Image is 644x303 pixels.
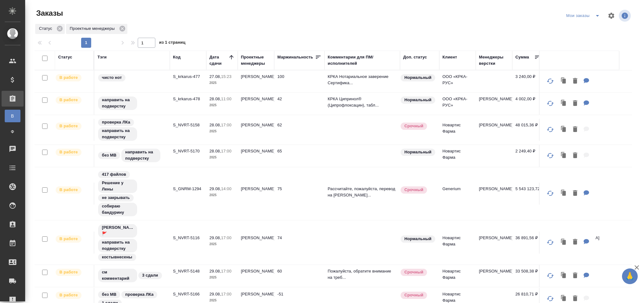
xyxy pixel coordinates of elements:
button: Клонировать [558,97,570,110]
p: Срочный [404,187,423,193]
div: Комментарии для ПМ/исполнителей [328,54,397,67]
button: Клонировать [558,269,570,282]
button: Удалить [570,75,580,88]
button: Клонировать [558,187,570,200]
button: Для ПМ: КРКА Нотариальное заверение Сертификата GMP ЛАБИАНА ЛАЙФ САЙЕНСИЗ, С.А. и Сертификата GMP... [580,75,592,88]
p: 28.08, [209,149,221,153]
p: В работе [59,269,78,275]
p: В работе [59,149,78,155]
td: [PERSON_NAME] [238,265,274,287]
button: Обновить [543,74,558,89]
td: 48 015,36 ₽ [512,119,544,141]
p: не закрывать [102,195,130,201]
td: [PERSON_NAME] [238,145,274,167]
p: 29.08, [209,186,221,191]
div: Статус [58,54,72,60]
span: Настроить таблицу [604,8,619,23]
div: Выставляется автоматически, если на указанный объем услуг необходимо больше времени в стандартном... [400,291,436,300]
p: собираю бандурину [102,203,133,216]
p: 28.08, [209,123,221,127]
button: Обновить [543,186,558,201]
p: Проектные менеджеры [70,25,117,32]
p: направить на подверстку [102,97,133,109]
p: Нормальный [404,74,431,81]
button: Удалить [570,187,580,200]
div: Оля Дмитриева 🚩, направить на подверстку, костывнесены [97,223,167,262]
p: Срочный [404,123,423,129]
div: Доп. статус [403,54,427,60]
p: ООО «КРКА-РУС» [442,74,473,86]
span: из 1 страниц [159,39,186,48]
p: S_NVRT-5158 [173,122,203,128]
p: 2025 [209,154,235,161]
div: Статус по умолчанию для стандартных заказов [400,96,436,104]
div: Выставляется автоматически, если на указанный объем услуг необходимо больше времени в стандартном... [400,122,436,130]
button: Для ПМ: Рассчитайте, пожалуйста, перевод на англ досье по ссылке https://disk.360.yandex.ru/d/kUW... [580,187,592,200]
p: В работе [59,123,78,129]
td: 100 [274,70,325,92]
td: 74 [274,232,325,254]
p: [PERSON_NAME] [479,186,509,192]
div: Статус по умолчанию для стандартных заказов [400,74,436,82]
td: 75 [274,183,325,205]
a: Ф [5,125,20,138]
button: Обновить [543,268,558,283]
div: Маржинальность [277,54,313,60]
button: Удалить [570,97,580,110]
p: 417 файлов [102,171,126,178]
td: [PERSON_NAME] [238,232,274,254]
div: 417 файлов, Решение у Лены, не закрывать, собираю бандурину [97,170,167,217]
p: Статус [39,25,54,32]
button: Удалить [570,269,580,282]
div: Выставляет ПМ после принятия заказа от КМа [55,148,91,157]
p: S_GNRM-1294 [173,186,203,192]
td: 65 [274,145,325,167]
p: 3 сдали [142,272,158,278]
div: Выставляет ПМ после принятия заказа от КМа [55,291,91,300]
p: В работе [59,187,78,193]
div: направить на подверстку [97,96,167,111]
p: В работе [59,97,78,103]
p: 14:00 [221,186,231,191]
p: [PERSON_NAME] [479,122,509,128]
div: Сумма [515,54,529,60]
p: 28.08, [209,96,221,101]
p: 2025 [209,128,235,135]
div: Менеджеры верстки [479,54,509,67]
p: проверка ЛКа [102,119,130,125]
span: Ф [8,129,17,135]
td: [PERSON_NAME] [238,183,274,205]
p: В работе [59,74,78,81]
div: Выставляет ПМ после принятия заказа от КМа [55,74,91,82]
td: 42 [274,93,325,115]
p: [PERSON_NAME] [479,268,509,274]
div: Дата сдачи [209,54,228,67]
p: Решение у Лены [102,180,133,192]
p: [PERSON_NAME] 🚩 [102,224,133,237]
div: Проектные менеджеры [66,24,127,34]
p: S_krkarus-477 [173,74,203,80]
p: ООО «КРКА-РУС» [442,96,473,108]
p: 17:00 [221,269,231,273]
button: Обновить [543,148,558,163]
p: 17:00 [221,292,231,296]
p: без МВ [102,291,116,298]
p: проверка ЛКа [125,291,153,298]
p: направить на подверстку [102,128,133,140]
p: Срочный [404,292,423,298]
td: 36 891,56 ₽ [512,232,544,254]
p: 29.08, [209,269,221,273]
div: Статус по умолчанию для стандартных заказов [400,148,436,157]
div: Выставляет ПМ после принятия заказа от КМа [55,186,91,194]
div: Проектные менеджеры [241,54,271,67]
p: 11:00 [221,96,231,101]
button: Удалить [570,123,580,136]
span: 🙏 [625,270,635,283]
div: Выставляет ПМ после принятия заказа от КМа [55,235,91,243]
button: Для КМ: Перевод_Exforge (CMC)_PUBS 172763 [580,236,592,249]
p: Пожалуйста, обратите внимание на треб... [328,268,397,281]
div: чисто нот [97,74,167,82]
p: Новартис Фарма [442,122,473,135]
div: Выставляет ПМ после принятия заказа от КМа [55,268,91,277]
td: [PERSON_NAME] [238,93,274,115]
